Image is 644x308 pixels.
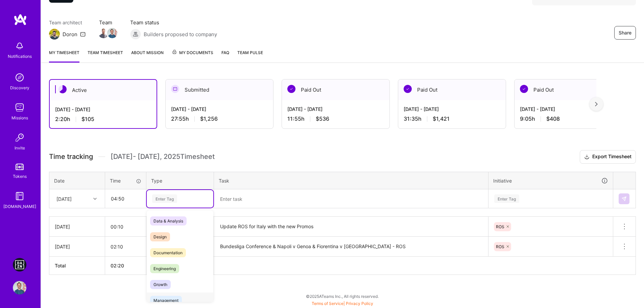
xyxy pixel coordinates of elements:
div: Submitted [166,79,273,100]
th: Total [49,257,105,275]
a: Team Pulse [237,49,263,63]
div: 31:35 h [404,115,500,122]
div: [DATE] - [DATE] [404,105,500,113]
a: User Avatar [11,281,28,294]
img: Team Member Avatar [98,28,109,38]
a: Team Member Avatar [108,27,117,39]
div: [DATE] [56,195,72,202]
a: About Mission [131,49,164,63]
img: discovery [13,71,26,84]
div: Paid Out [282,79,389,100]
img: Paid Out [404,85,412,93]
span: Team architect [49,19,86,26]
div: Missions [11,114,28,121]
span: Growth [150,280,171,289]
input: HH:MM [105,238,146,256]
span: Time tracking [49,152,93,161]
div: Time [110,177,141,184]
span: My Documents [172,49,213,56]
span: ROS [496,224,504,229]
img: Active [58,85,67,93]
span: Documentation [150,248,186,257]
div: © 2025 ATeams Inc., All rights reserved. [41,288,644,305]
a: Team Member Avatar [99,27,108,39]
span: | [312,301,373,306]
span: Design [150,232,170,241]
img: Builders proposed to company [130,29,141,40]
div: Paid Out [398,79,506,100]
a: My timesheet [49,49,79,63]
button: Export Timesheet [580,150,636,164]
img: Invite [13,131,26,144]
img: User Avatar [13,281,26,294]
img: Submit [621,196,627,202]
div: 2:20 h [55,116,151,123]
div: Enter Tag [494,193,519,204]
a: DAZN: Event Moderators for Israel Based Team [11,258,28,271]
input: HH:MM [105,190,146,208]
div: Invite [15,144,25,151]
span: $536 [316,115,329,122]
span: $408 [546,115,560,122]
img: tokens [16,164,24,170]
i: icon Mail [80,31,86,37]
div: Doron [63,31,77,38]
a: Team timesheet [88,49,123,63]
textarea: Bundesliga Conference & Napoli v Genoa & Fiorentina v [GEOGRAPHIC_DATA] - ROS [215,237,487,256]
img: Submitted [171,85,179,93]
span: Management [150,296,182,305]
span: $1,421 [433,115,450,122]
div: 27:55 h [171,115,268,122]
input: HH:MM [105,218,146,236]
div: [DATE] [55,223,99,230]
button: Share [614,26,636,40]
div: Paid Out [515,79,622,100]
div: Notifications [8,53,32,60]
i: icon Chevron [93,197,97,200]
div: [DOMAIN_NAME] [3,203,36,210]
a: Terms of Service [312,301,343,306]
div: Enter Tag [152,193,177,204]
img: Team Architect [49,29,60,40]
div: [DATE] - [DATE] [55,106,151,113]
img: right [595,102,598,106]
img: Paid Out [520,85,528,93]
div: Tokens [13,173,27,180]
span: ROS [496,244,504,249]
div: [DATE] - [DATE] [287,105,384,113]
img: teamwork [13,101,26,114]
span: Share [619,29,631,36]
span: Team Pulse [237,50,263,55]
img: Team Member Avatar [107,28,117,38]
i: icon Download [584,153,590,161]
div: [DATE] [55,243,99,250]
img: Paid Out [287,85,295,93]
span: [DATE] - [DATE] , 2025 Timesheet [111,152,215,161]
div: Discovery [10,84,29,91]
span: Builders proposed to company [144,31,217,38]
div: Initiative [493,177,608,185]
a: Privacy Policy [346,301,373,306]
a: My Documents [172,49,213,63]
img: bell [13,39,26,53]
img: DAZN: Event Moderators for Israel Based Team [13,258,26,271]
span: Engineering [150,264,179,273]
span: $105 [81,116,94,123]
th: Task [214,172,488,189]
a: FAQ [221,49,229,63]
img: logo [14,14,27,26]
th: Date [49,172,105,189]
div: Active [50,80,157,100]
span: Data & Analysis [150,216,187,226]
textarea: Update ROS for Italy with the new Promos [215,217,487,236]
th: Type [146,172,214,189]
th: 02:20 [105,257,146,275]
span: $1,256 [200,115,218,122]
span: Team [99,19,117,26]
span: Team status [130,19,217,26]
img: guide book [13,189,26,203]
div: 9:05 h [520,115,617,122]
div: 11:55 h [287,115,384,122]
div: [DATE] - [DATE] [171,105,268,113]
div: [DATE] - [DATE] [520,105,617,113]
